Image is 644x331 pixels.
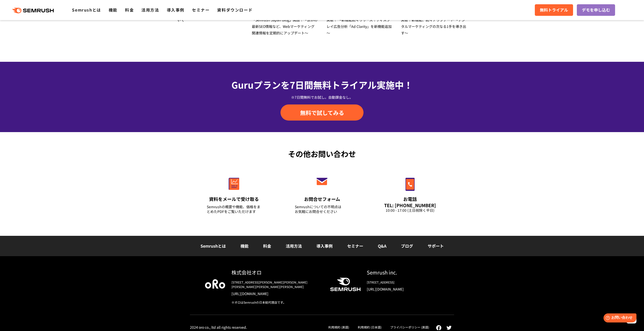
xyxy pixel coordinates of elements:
[582,7,610,13] span: デモを申し込む
[347,243,363,249] a: セミナー
[192,7,210,13] a: セミナー
[205,279,225,288] img: oro company
[383,196,437,202] div: お電話
[577,4,615,16] a: デモを申し込む
[284,167,360,220] a: お問合せフォーム Semrushについての不明点はお気軽にお問合せください
[300,109,344,116] span: 無料で試してみる
[231,300,322,305] div: ※オロはSemrushの日本総代理店です。
[367,269,439,276] div: Semrush inc.
[240,243,249,249] a: 機能
[358,325,382,329] a: 利用規約 (日本語)
[328,325,349,329] a: 利用規約 (英語)
[535,4,573,16] a: 無料トライアル
[378,243,386,249] a: Q&A
[231,291,322,296] a: [URL][DOMAIN_NAME]
[231,269,322,276] div: 株式会社オロ
[167,7,184,13] a: 導入事例
[190,78,454,91] div: Guruプランを7日間
[436,325,441,330] img: facebook
[231,280,322,289] div: [STREET_ADDRESS][PERSON_NAME][PERSON_NAME][PERSON_NAME][PERSON_NAME][PERSON_NAME]
[280,104,364,121] a: 無料で試してみる
[316,243,333,249] a: 導入事例
[190,148,454,159] div: その他お問い合わせ
[252,11,317,35] span: Semrushの新オウンドメディア 「Semrush Japan Blog」開設！～世界の最新SEO情報など、Webマーケティング関連情報を定期的にアップデート～
[72,7,101,13] a: Semrushとは
[401,11,466,35] span: 『Semrush』国内利用アカウント7,000突破！新機能、続々アップデート ～デジタルマーケティングの次なる1手を導き出す～
[125,7,134,13] a: 料金
[383,202,437,208] div: TEL: [PHONE_NUMBER]
[540,7,568,13] span: 無料トライアル
[286,243,302,249] a: 活用方法
[207,204,261,214] div: Semrushの概要や機能、価格をまとめたPDFをご覧いただけます
[383,208,437,213] div: 10:00 - 17:00 (土日祝除く平日)
[141,7,159,13] a: 活用方法
[109,7,117,13] a: 機能
[313,78,413,91] span: 無料トライアル実施中！
[428,243,444,249] a: サポート
[217,7,253,13] a: 資料ダウンロード
[177,11,242,22] span: Semrush の登録国外事業者への登録について
[263,243,271,249] a: 料金
[196,167,272,220] a: 資料をメールで受け取る Semrushの概要や機能、価格をまとめたPDFをご覧いただけます
[207,196,261,202] div: 資料をメールで受け取る
[367,280,439,285] div: [STREET_ADDRESS]
[190,95,454,100] div: ※7日間無料でお試し。自動課金なし。
[295,204,349,214] div: Semrushについての不明点は お気軽にお問合せください
[367,287,439,292] a: [URL][DOMAIN_NAME]
[190,325,247,329] div: 2024 oro co., ltd all rights reserved.
[390,325,429,329] a: プライバシーポリシー (英語)
[401,243,413,249] a: ブログ
[327,11,392,35] span: 「Semrush」国内登録アカウント10,000突破！ ～新機能続々リリース！ディスプレイ広告分析「Ad Clarity」を新機能追加～
[599,311,638,325] iframe: Help widget launcher
[447,326,452,330] img: twitter
[200,243,226,249] a: Semrushとは
[295,196,349,202] div: お問合せフォーム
